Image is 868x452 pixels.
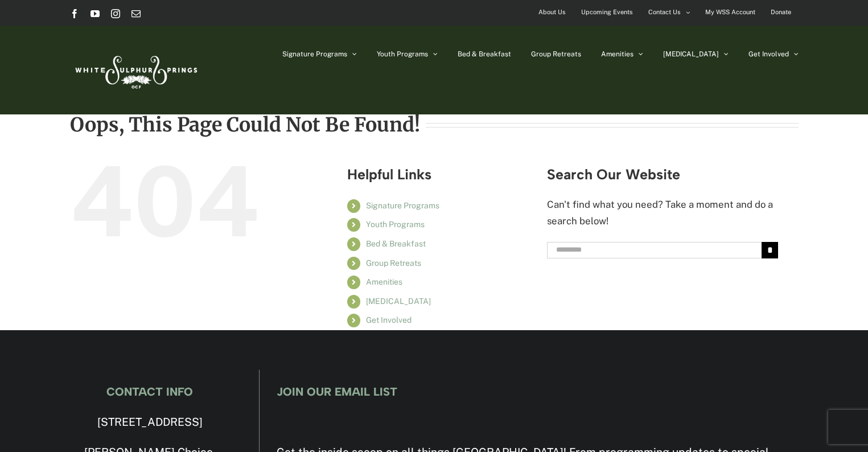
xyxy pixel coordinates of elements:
[131,9,141,18] a: Email
[366,220,425,229] a: Youth Programs
[70,43,201,97] img: White Sulphur Springs Logo
[347,167,530,182] h3: Helpful Links
[547,167,779,182] h3: Search Our Website
[366,201,439,210] a: Signature Programs
[282,26,357,83] a: Signature Programs
[366,315,412,324] a: Get Involved
[601,26,643,83] a: Amenities
[762,242,778,258] input: Search
[547,196,779,230] p: Can't find what you need? Take a moment and do a search below!
[366,297,431,306] a: [MEDICAL_DATA]
[748,26,799,83] a: Get Involved
[366,258,421,268] a: Group Retreats
[282,26,799,83] nav: Main Menu
[111,9,120,18] a: Instagram
[377,51,428,57] span: Youth Programs
[70,9,79,18] a: Facebook
[458,51,511,57] span: Bed & Breakfast
[69,385,230,398] h4: CONTACT INFO
[282,51,347,57] span: Signature Programs
[663,26,729,83] a: [MEDICAL_DATA]
[531,26,581,83] a: Group Retreats
[90,9,100,18] a: YouTube
[538,4,566,20] span: About Us
[70,153,302,249] div: 404
[377,26,438,83] a: Youth Programs
[705,4,755,20] span: My WSS Account
[748,51,789,57] span: Get Involved
[277,385,798,398] h4: JOIN OUR EMAIL LIST
[366,239,426,248] a: Bed & Breakfast
[581,4,633,20] span: Upcoming Events
[69,413,230,432] p: [STREET_ADDRESS]
[601,51,633,57] span: Amenities
[531,51,581,57] span: Group Retreats
[547,242,762,258] input: Search...
[458,26,511,83] a: Bed & Breakfast
[663,51,719,57] span: [MEDICAL_DATA]
[648,4,681,20] span: Contact Us
[771,4,791,20] span: Donate
[366,277,402,286] a: Amenities
[70,114,420,135] h2: Oops, This Page Could Not Be Found!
